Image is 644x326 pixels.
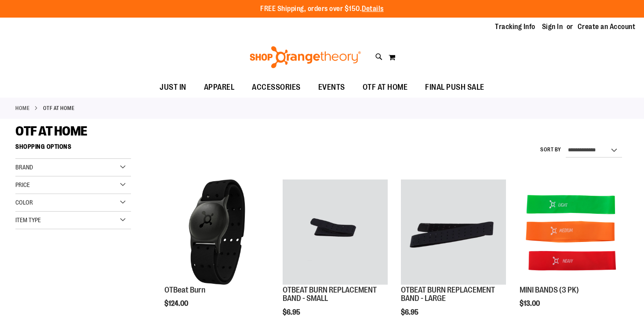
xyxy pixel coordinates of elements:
a: Main view of OTBeat Burn 6.0-C [164,179,269,286]
img: MINI BANDS (3 PK) [520,179,624,284]
span: Item Type [15,216,41,223]
a: OTBeat Burn [164,286,205,294]
span: OTF AT HOME [363,77,408,97]
a: APPAREL [195,77,244,98]
strong: Shopping Options [15,139,131,159]
a: ACCESSORIES [243,77,309,98]
a: OTF AT HOME [354,77,417,97]
a: Home [15,104,29,112]
span: OTF AT HOME [15,124,87,139]
img: Main view of OTBeat Burn 6.0-C [164,179,269,284]
img: OTBEAT BURN REPLACEMENT BAND - SMALL [283,179,387,284]
span: $13.00 [520,300,541,308]
img: OTBEAT BURN REPLACEMENT BAND - LARGE [401,179,506,284]
span: $6.95 [401,308,420,316]
a: OTBEAT BURN REPLACEMENT BAND - LARGE [401,179,506,286]
span: JUST IN [160,77,186,97]
a: JUST IN [151,77,195,98]
a: OTBEAT BURN REPLACEMENT BAND - SMALL [283,286,377,303]
span: Color [15,199,33,206]
img: Shop Orangetheory [248,46,362,68]
a: Details [362,5,384,13]
span: ACCESSORIES [252,77,301,97]
span: $6.95 [283,308,302,316]
a: EVENTS [309,77,354,98]
a: MINI BANDS (3 PK) [520,286,579,294]
label: Sort By [540,146,561,154]
span: Price [15,181,30,188]
span: Brand [15,164,33,171]
strong: OTF AT HOME [43,104,75,112]
span: APPAREL [204,77,235,97]
a: OTBEAT BURN REPLACEMENT BAND - SMALL [283,179,387,286]
p: FREE Shipping, orders over $150. [260,4,384,14]
a: Sign In [542,22,563,32]
a: Create an Account [578,22,636,32]
span: $124.00 [164,300,189,308]
a: Tracking Info [495,22,535,32]
span: EVENTS [318,77,345,97]
a: MINI BANDS (3 PK) [520,179,624,286]
a: FINAL PUSH SALE [416,77,493,98]
a: OTBEAT BURN REPLACEMENT BAND - LARGE [401,286,495,303]
span: FINAL PUSH SALE [425,77,484,97]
